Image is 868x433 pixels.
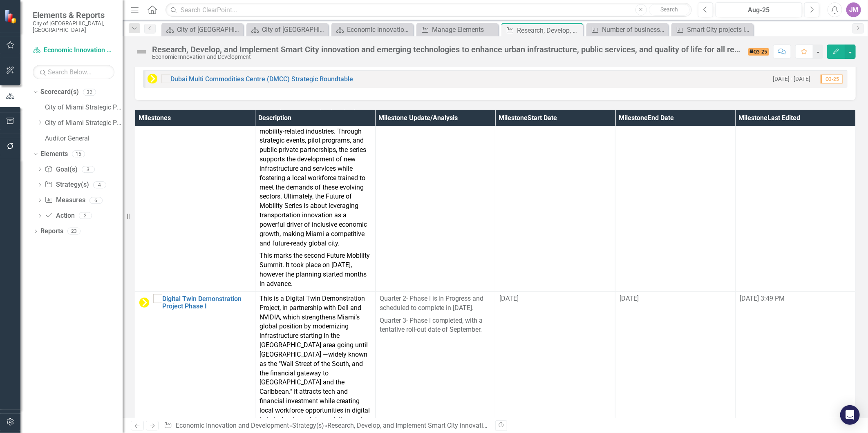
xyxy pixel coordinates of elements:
a: Scorecard(s) [40,87,79,97]
a: Number of businesses participating in our small business program (number) [588,25,666,35]
div: 32 [83,89,96,96]
a: Reports [40,227,63,236]
input: Search Below... [33,65,114,79]
img: ClearPoint Strategy [4,9,19,24]
small: City of [GEOGRAPHIC_DATA], [GEOGRAPHIC_DATA] [33,20,114,33]
div: Research, Develop, and Implement Smart City innovation and emerging technologies to enhance urban... [517,25,581,36]
a: Manage Elements [418,25,496,35]
div: [DATE] 3:49 PM [740,294,851,304]
span: Search [660,6,678,13]
div: 23 [67,228,81,235]
a: Strategy(s) [45,180,89,190]
a: Elements [40,150,68,159]
img: Completed [139,298,149,308]
div: » » [164,421,489,431]
div: 6 [89,197,103,204]
div: Aug-25 [718,5,799,15]
div: Manage Elements [432,25,496,35]
a: Goal(s) [45,165,77,174]
a: City of Miami Strategic Plan [45,103,123,112]
a: Dubai Multi Commodities Centre (DMCC) Strategic Roundtable [170,75,353,83]
a: City of [GEOGRAPHIC_DATA] [163,25,241,35]
div: 2 [79,212,92,219]
div: 3 [82,166,95,173]
div: Open Intercom Messenger [840,405,860,425]
span: Q3-25 [748,48,770,56]
button: JM [846,2,861,17]
div: 4 [93,181,106,188]
div: Research, Develop, and Implement Smart City innovation and emerging technologies to enhance urban... [152,45,744,54]
p: Quarter 3- Phase I completed, with a tentative roll-out date of September. [380,315,491,335]
div: Smart City projects launched (number) [687,25,751,35]
a: Action [45,211,74,221]
a: Economic Innovation and Development [333,25,411,35]
span: Elements & Reports [33,10,114,20]
a: Smart City projects launched (number) [673,25,751,35]
a: Digital Twin Demonstration Project Phase I [162,295,251,310]
p: Quarter 2- Phase I is In Progress and scheduled to complete in [DATE]. [380,294,491,315]
span: This marks the second Future Mobility Summit. It took place on [DATE], however the planning start... [260,252,370,288]
a: Measures [45,196,85,205]
span: This is a Digital Twin Demonstration Project, in partnership with Dell and NVIDIA, which strength... [260,295,370,433]
img: Not Defined [135,45,148,58]
a: Economic Innovation and Development [176,422,289,429]
span: [DATE] [499,295,519,302]
div: City of [GEOGRAPHIC_DATA] [262,25,326,35]
div: Economic Innovation and Development [347,25,411,35]
img: Completed [148,74,157,84]
a: City of [GEOGRAPHIC_DATA] [248,25,326,35]
button: Aug-25 [716,2,802,17]
span: [DATE] [620,295,639,302]
div: Number of businesses participating in our small business program (number) [602,25,666,35]
input: Search ClearPoint... [166,3,692,17]
span: Q3-25 [821,75,843,84]
a: City of Miami Strategic Plan (NEW) [45,118,123,128]
a: Strategy(s) [292,422,324,429]
div: Economic Innovation and Development [152,54,744,60]
button: Search [649,4,690,16]
div: City of [GEOGRAPHIC_DATA] [177,25,241,35]
small: [DATE] - [DATE] [773,75,810,83]
div: 15 [72,150,85,157]
a: Auditor General [45,134,123,143]
a: Economic Innovation and Development [33,46,114,55]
